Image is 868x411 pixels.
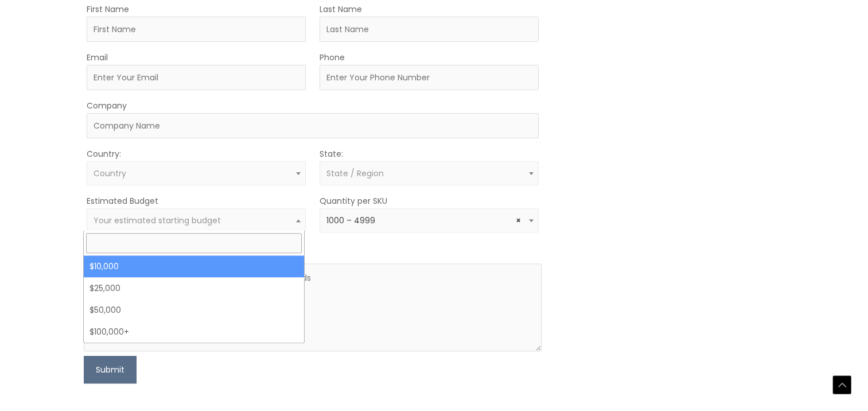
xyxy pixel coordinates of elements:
span: 1000 – 4999 [320,208,539,232]
label: Company [87,98,127,113]
label: Last Name [320,2,362,17]
button: Submit [84,356,137,383]
li: $50,000 [84,299,304,321]
label: State: [320,146,343,161]
input: Company Name [87,113,539,138]
input: Last Name [320,17,539,42]
li: $25,000 [84,277,304,299]
span: Remove all items [515,215,520,226]
input: Enter Your Email [87,65,306,90]
span: State / Region [326,168,384,179]
input: First Name [87,17,306,42]
label: Country: [87,146,121,161]
label: Phone [320,50,345,65]
span: Your estimated starting budget [94,215,221,226]
label: First Name [87,2,129,17]
span: 1000 – 4999 [326,215,532,226]
li: $10,000 [84,255,304,277]
label: Quantity per SKU [320,193,387,208]
span: Country [94,168,126,179]
li: $100,000+ [84,321,304,343]
input: Enter Your Phone Number [320,65,539,90]
label: Email [87,50,108,65]
label: Estimated Budget [87,193,158,208]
